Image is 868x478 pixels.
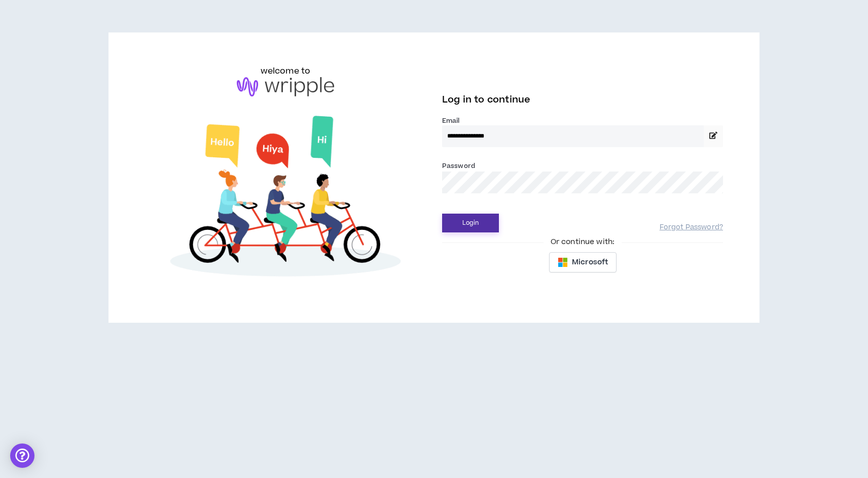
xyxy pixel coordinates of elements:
[660,223,723,232] a: Forgot Password?
[572,257,608,268] span: Microsoft
[442,116,723,125] label: Email
[442,93,530,106] span: Log in to continue
[549,252,617,272] button: Microsoft
[442,161,475,170] label: Password
[261,65,311,77] h6: welcome to
[544,236,622,248] span: Or continue with:
[442,214,499,232] button: Login
[145,107,426,291] img: Welcome to Wripple
[237,77,334,96] img: logo-brand.png
[10,443,34,468] div: Open Intercom Messenger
